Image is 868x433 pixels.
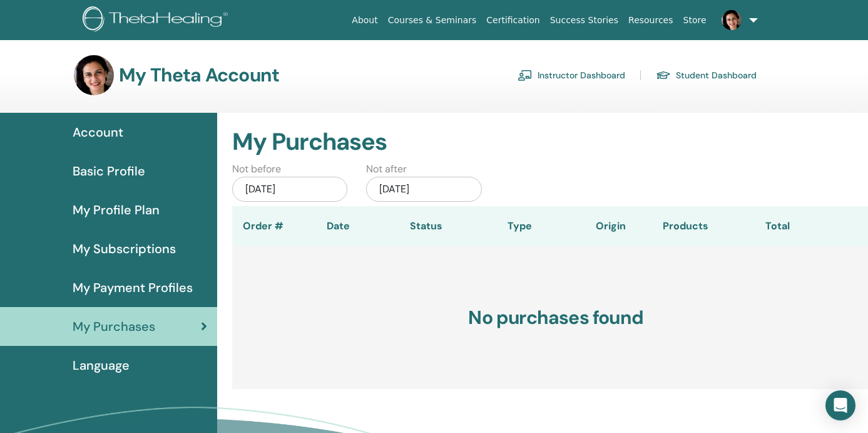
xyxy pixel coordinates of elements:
th: Order # [232,206,295,246]
img: default.jpg [74,55,114,95]
img: logo.png [83,6,232,34]
img: chalkboard-teacher.svg [518,70,533,81]
span: Basic Profile [73,162,145,180]
div: Total [708,219,790,234]
div: Open Intercom Messenger [825,390,855,420]
a: Student Dashboard [656,65,757,85]
th: Origin [570,206,651,246]
th: Date [295,206,382,246]
span: My Subscriptions [73,239,176,258]
a: Certification [481,9,544,32]
label: Not before [232,162,281,177]
h2: My Purchases [232,128,858,157]
a: Resources [623,9,678,32]
a: Success Stories [545,9,623,32]
a: Courses & Seminars [383,9,482,32]
a: Store [678,9,712,32]
th: Products [651,206,708,246]
div: [DATE] [366,177,482,202]
a: About [347,9,382,32]
img: graduation-cap.svg [656,70,671,81]
label: Not after [366,162,407,177]
span: Language [73,356,130,375]
span: My Payment Profiles [73,278,193,297]
img: default.jpg [722,10,742,30]
h3: My Theta Account [119,64,279,86]
span: My Purchases [73,317,155,336]
th: Status [382,206,470,246]
div: [DATE] [232,177,348,202]
span: Account [73,123,123,142]
th: Type [470,206,570,246]
a: Instructor Dashboard [518,65,625,85]
span: My Profile Plan [73,201,160,219]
